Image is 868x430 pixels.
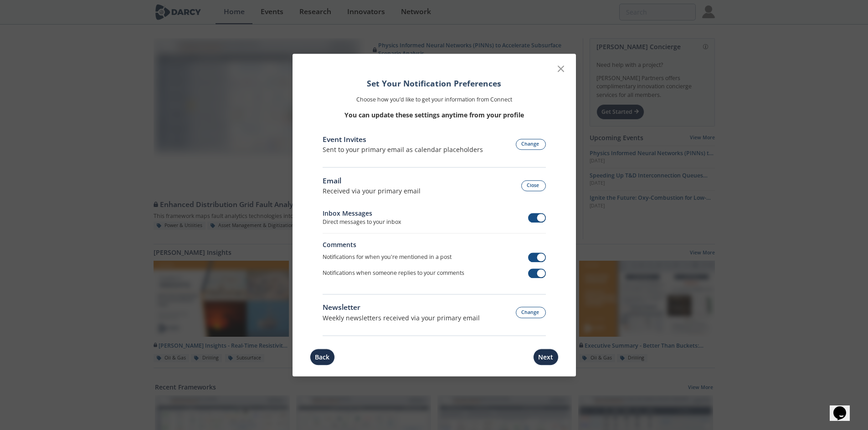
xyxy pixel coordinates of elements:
div: Comments [323,240,546,249]
div: Inbox Messages [323,209,401,218]
button: Change [516,307,546,319]
button: Close [521,180,546,192]
iframe: chat widget [830,394,859,421]
p: You can update these settings anytime from your profile [323,110,546,120]
button: Back [310,349,335,365]
div: Sent to your primary email as calendar placeholders [323,145,483,155]
div: Weekly newsletters received via your primary email [323,313,480,323]
div: Event Invites [323,134,483,145]
button: Next [533,349,559,365]
p: Received via your primary email [323,187,421,196]
div: Direct messages to your inbox [323,218,401,227]
p: Notifications for when you're mentioned in a post [323,253,452,261]
div: Email [323,176,421,187]
p: Choose how you’d like to get your information from Connect [323,96,546,104]
button: Change [516,139,546,150]
div: Newsletter [323,303,480,314]
p: Notifications when someone replies to your comments [323,269,464,277]
h1: Set Your Notification Preferences [323,77,546,89]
